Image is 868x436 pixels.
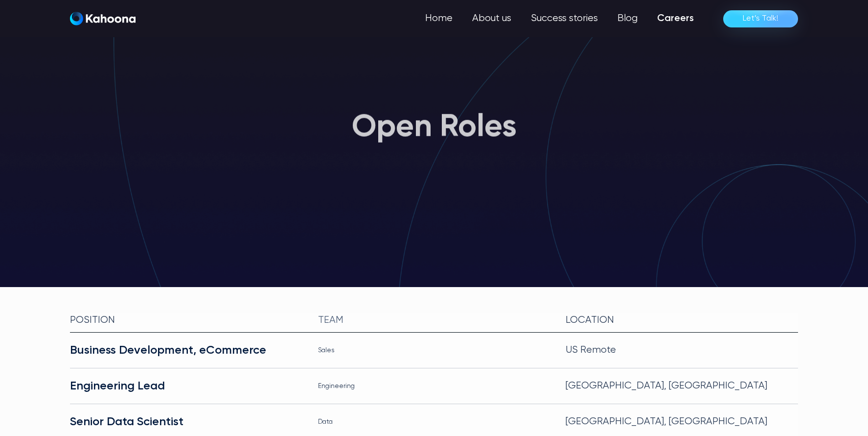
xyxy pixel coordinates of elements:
div: Engineering [318,378,550,394]
a: Business Development, eCommerceSalesUS Remote [70,333,798,368]
a: Engineering LeadEngineering[GEOGRAPHIC_DATA], [GEOGRAPHIC_DATA] [70,368,798,404]
h1: Open Roles [352,111,517,145]
div: [GEOGRAPHIC_DATA], [GEOGRAPHIC_DATA] [566,414,798,430]
div: team [318,313,550,328]
div: Data [318,414,550,430]
div: Position [70,313,302,328]
a: Careers [647,9,704,28]
a: Success stories [521,9,608,28]
img: Kahoona logo white [70,12,136,25]
a: Home [415,9,462,28]
a: Let’s Talk! [723,10,798,27]
div: US Remote [566,342,798,358]
div: Senior Data Scientist [70,414,302,430]
a: home [70,12,136,26]
div: Business Development, eCommerce [70,342,302,358]
a: About us [462,9,521,28]
div: Let’s Talk! [743,11,778,26]
a: Blog [608,9,647,28]
div: Engineering Lead [70,378,302,394]
div: [GEOGRAPHIC_DATA], [GEOGRAPHIC_DATA] [566,378,798,394]
div: Location [566,313,798,328]
div: Sales [318,342,550,358]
